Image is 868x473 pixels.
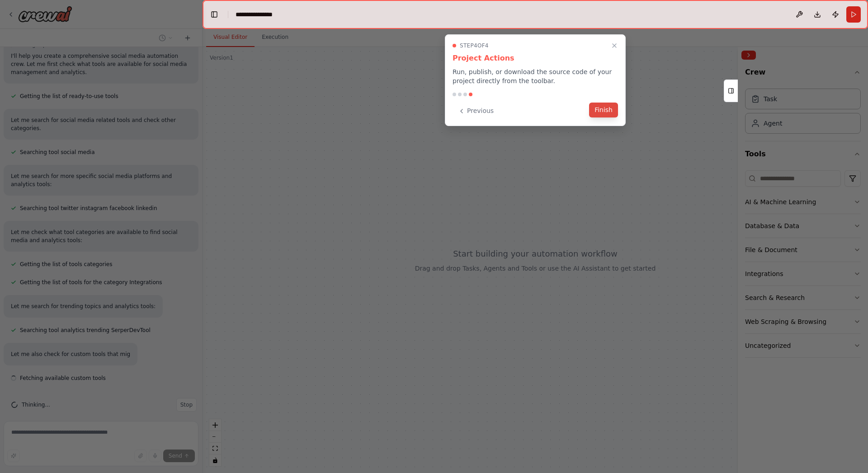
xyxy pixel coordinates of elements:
button: Close walkthrough [609,40,620,51]
p: Run, publish, or download the source code of your project directly from the toolbar. [453,67,618,85]
span: Step 4 of 4 [460,42,489,49]
button: Hide left sidebar [208,8,221,21]
button: Finish [589,103,618,117]
button: Previous [453,103,499,118]
h3: Project Actions [453,53,618,64]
